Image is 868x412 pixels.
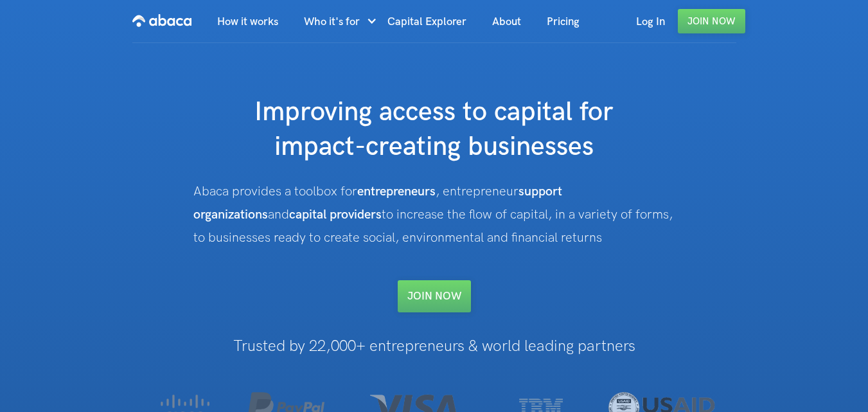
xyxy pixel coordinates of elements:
h1: Improving access to capital for impact-creating businesses [177,95,691,165]
strong: entrepreneurs [357,184,436,199]
img: Abaca logo [132,10,191,31]
h1: Trusted by 22,000+ entrepreneurs & world leading partners [130,338,738,355]
strong: capital providers [289,207,382,222]
a: Join Now [678,9,745,33]
a: Join NOW [398,280,471,312]
div: Abaca provides a toolbox for , entrepreneur and to increase the flow of capital, in a variety of ... [193,180,675,249]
